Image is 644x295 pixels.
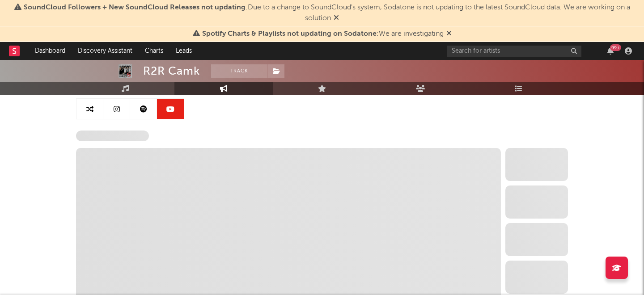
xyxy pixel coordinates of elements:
span: YouTube Subscribers [76,131,149,141]
a: Charts [139,42,169,60]
div: 99 + [610,44,621,51]
span: SoundCloud Followers + New SoundCloud Releases not updating [24,4,246,11]
button: Track [211,64,267,78]
span: Spotify Charts & Playlists not updating on Sodatone [202,30,377,38]
span: : Due to a change to SoundCloud's system, Sodatone is not updating to the latest SoundCloud data.... [24,4,630,22]
button: 99+ [607,47,614,55]
a: Leads [169,42,198,60]
input: Search for artists [447,46,581,57]
span: : We are investigating [202,30,444,38]
a: Dashboard [29,42,72,60]
div: R2R Camk [143,64,200,78]
a: Discovery Assistant [72,42,139,60]
span: Dismiss [446,30,452,38]
span: Dismiss [334,15,339,22]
